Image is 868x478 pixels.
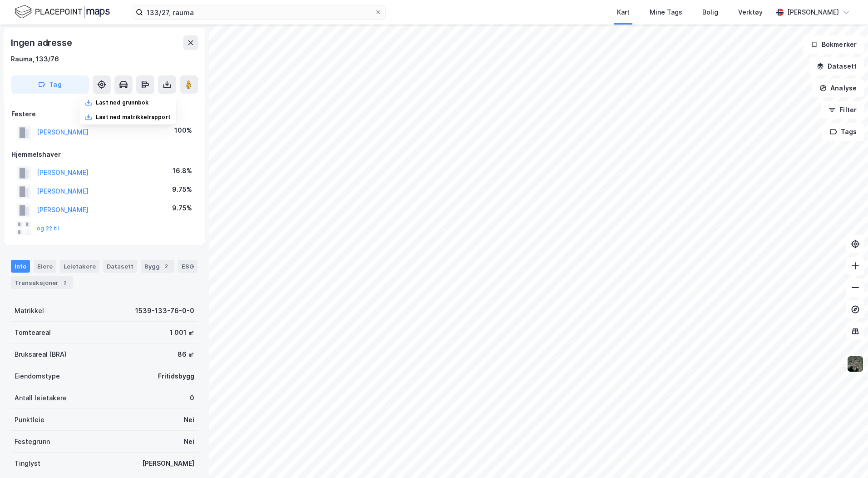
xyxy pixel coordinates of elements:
[15,4,110,20] img: logo.f888ab2527a4732fd821a326f86c7f29.svg
[103,260,137,273] div: Datasett
[787,7,839,18] div: [PERSON_NAME]
[158,371,194,382] div: Fritidsbygg
[162,262,171,271] div: 2
[11,149,197,160] div: Hjemmelshaver
[15,327,51,338] div: Tomteareal
[60,278,69,287] div: 2
[847,355,864,373] img: 9k=
[15,393,67,403] div: Antall leietakere
[96,114,171,121] div: Last ned matrikkelrapport
[822,123,864,141] button: Tags
[15,371,60,382] div: Eiendomstype
[143,5,375,19] input: Søk på adresse, matrikkel, gårdeiere, leietakere eller personer
[172,203,192,214] div: 9.75%
[190,393,194,403] div: 0
[184,414,194,425] div: Nei
[809,57,864,75] button: Datasett
[11,35,74,50] div: Ingen adresse
[142,458,194,469] div: [PERSON_NAME]
[11,276,73,289] div: Transaksjoner
[15,349,67,360] div: Bruksareal (BRA)
[135,305,194,316] div: 1539-133-76-0-0
[173,165,192,176] div: 16.8%
[141,260,174,273] div: Bygg
[650,7,682,18] div: Mine Tags
[174,125,192,136] div: 100%
[11,260,30,273] div: Info
[15,414,44,425] div: Punktleie
[803,35,864,54] button: Bokmerker
[617,7,630,18] div: Kart
[34,260,56,273] div: Eiere
[172,184,192,195] div: 9.75%
[184,436,194,447] div: Nei
[178,349,194,360] div: 86 ㎡
[178,260,197,273] div: ESG
[11,109,197,119] div: Festere
[821,101,864,119] button: Filter
[60,260,99,273] div: Leietakere
[702,7,718,18] div: Bolig
[96,99,148,106] div: Last ned grunnbok
[15,436,50,447] div: Festegrunn
[11,75,89,94] button: Tag
[15,305,44,316] div: Matrikkel
[15,458,40,469] div: Tinglyst
[738,7,763,18] div: Verktøy
[812,79,864,97] button: Analyse
[823,434,868,478] div: Kontrollprogram for chat
[11,54,59,65] div: Rauma, 133/76
[170,327,194,338] div: 1 001 ㎡
[823,434,868,478] iframe: Chat Widget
